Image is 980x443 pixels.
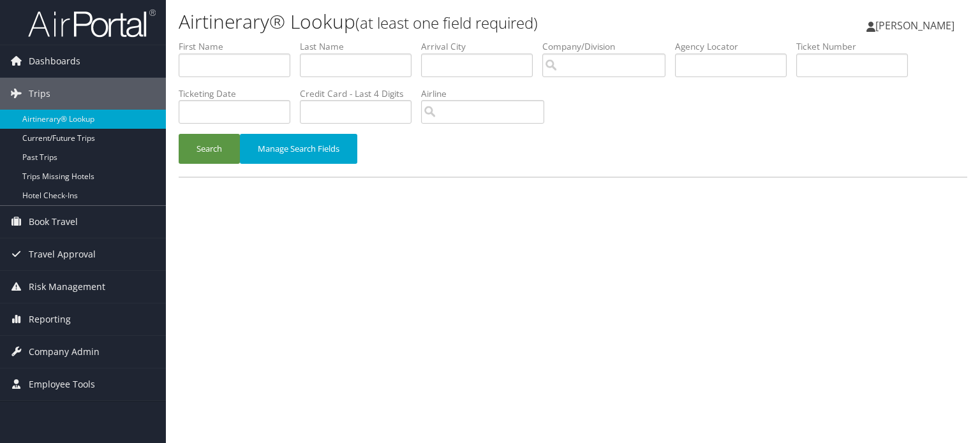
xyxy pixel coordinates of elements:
button: Manage Search Fields [240,134,357,164]
span: Reporting [29,303,71,335]
span: Travel Approval [29,238,96,270]
a: [PERSON_NAME] [866,6,967,45]
small: (at least one field required) [355,12,538,33]
span: Book Travel [29,206,78,238]
span: Employee Tools [29,368,95,400]
label: Arrival City [421,40,542,53]
label: Agency Locator [675,40,796,53]
label: Ticketing Date [179,87,300,100]
span: Company Admin [29,336,100,368]
h1: Airtinerary® Lookup [179,8,704,35]
span: Trips [29,78,50,110]
span: [PERSON_NAME] [875,18,954,33]
span: Dashboards [29,45,80,77]
span: Risk Management [29,271,105,303]
label: Ticket Number [796,40,917,53]
label: Last Name [300,40,421,53]
label: Credit Card - Last 4 Digits [300,87,421,100]
button: Search [179,134,240,164]
label: First Name [179,40,300,53]
img: airportal-logo.png [28,8,156,38]
label: Company/Division [542,40,675,53]
label: Airline [421,87,554,100]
